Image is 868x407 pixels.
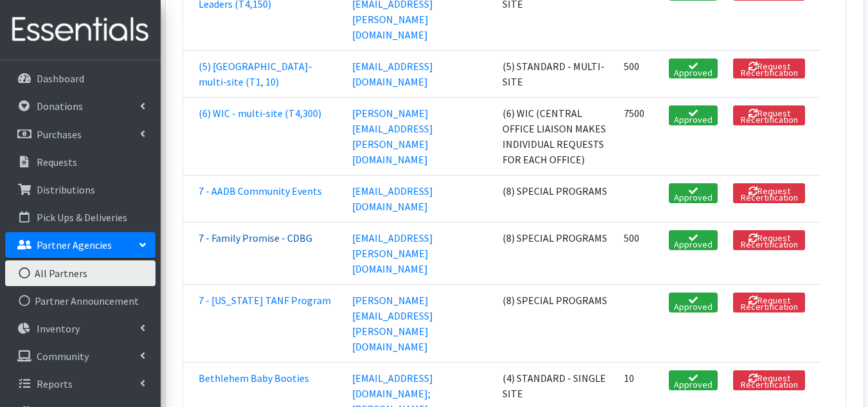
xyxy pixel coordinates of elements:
[669,59,718,78] a: Approved
[669,105,718,125] a: Approved
[37,128,82,141] p: Purchases
[669,230,718,250] a: Approved
[37,72,84,85] p: Dashboard
[37,239,112,251] p: Partner Agencies
[5,122,155,147] a: Purchases
[352,185,433,213] a: [EMAIL_ADDRESS][DOMAIN_NAME]
[5,316,155,341] a: Inventory
[5,232,155,258] a: Partner Agencies
[37,322,80,335] p: Inventory
[37,100,83,113] p: Donations
[733,59,805,78] button: Request Recertification
[5,371,155,397] a: Reports
[352,231,433,275] a: [EMAIL_ADDRESS][PERSON_NAME][DOMAIN_NAME]
[37,377,73,390] p: Reports
[733,293,805,312] button: Request Recertification
[5,8,155,51] img: HumanEssentials
[616,222,661,284] td: 500
[5,260,155,286] a: All Partners
[37,183,95,196] p: Distributions
[495,175,616,222] td: (8) SPECIAL PROGRAMS
[5,343,155,369] a: Community
[199,185,322,197] a: 7 - AADB Community Events
[669,183,718,203] a: Approved
[199,231,312,244] a: 7 - Family Promise - CDBG
[37,156,77,168] p: Requests
[5,204,155,230] a: Pick Ups & Deliveries
[495,284,616,362] td: (8) SPECIAL PROGRAMS
[5,288,155,314] a: Partner Announcement
[5,66,155,91] a: Dashboard
[37,211,127,224] p: Pick Ups & Deliveries
[199,107,321,120] a: (6) WIC - multi-site (T4,300)
[5,149,155,175] a: Requests
[199,60,312,88] a: (5) [GEOGRAPHIC_DATA]- multi-site (T1, 10)
[616,97,661,175] td: 7500
[5,177,155,203] a: Distributions
[352,107,433,166] a: [PERSON_NAME][EMAIL_ADDRESS][PERSON_NAME][DOMAIN_NAME]
[733,230,805,250] button: Request Recertification
[352,60,433,88] a: [EMAIL_ADDRESS][DOMAIN_NAME]
[733,183,805,203] button: Request Recertification
[37,350,89,363] p: Community
[669,293,718,312] a: Approved
[495,222,616,284] td: (8) SPECIAL PROGRAMS
[733,370,805,390] button: Request Recertification
[616,50,661,97] td: 500
[495,50,616,97] td: (5) STANDARD - MULTI-SITE
[733,105,805,125] button: Request Recertification
[669,370,718,390] a: Approved
[199,372,309,384] a: Bethlehem Baby Booties
[199,294,331,307] a: 7 - [US_STATE] TANF Program
[5,93,155,119] a: Donations
[352,294,433,353] a: [PERSON_NAME][EMAIL_ADDRESS][PERSON_NAME][DOMAIN_NAME]
[495,97,616,175] td: (6) WIC (CENTRAL OFFICE LIAISON MAKES INDIVIDUAL REQUESTS FOR EACH OFFICE)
